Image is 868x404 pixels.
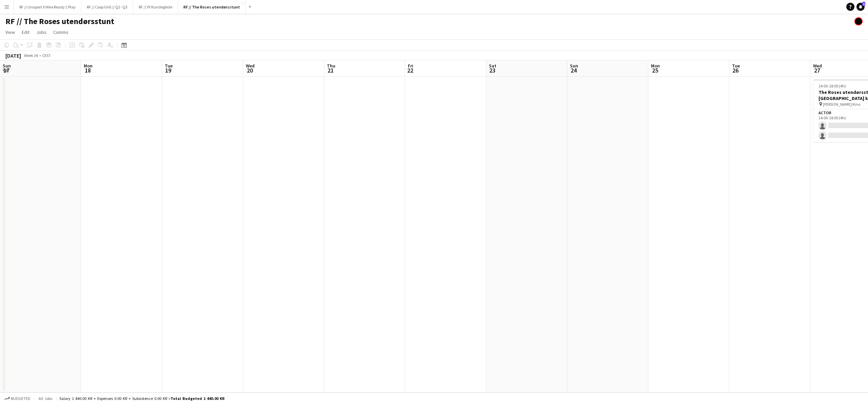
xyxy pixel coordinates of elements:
[3,28,18,37] a: View
[178,0,246,14] button: RF // The Roses utendørsstunt
[731,66,740,74] span: 26
[42,53,51,58] div: CEST
[650,66,660,74] span: 25
[3,63,11,69] span: Sun
[133,0,178,14] button: RF // VY Kundeglede
[5,16,114,26] h1: RF // The Roses utendørsstunt
[11,396,31,401] span: Budgeted
[5,52,21,59] div: [DATE]
[862,2,865,6] span: 1
[83,66,93,74] span: 18
[246,63,255,69] span: Wed
[84,63,93,69] span: Mon
[22,29,29,35] span: Edit
[245,66,255,74] span: 20
[407,66,413,74] span: 22
[53,29,68,35] span: Comms
[81,0,133,14] button: RF // Coop Grill // Q2 -Q3
[818,83,846,88] span: 14:00-18:00 (4h)
[823,102,860,107] span: [PERSON_NAME] Kino
[51,28,71,37] a: Comms
[732,63,740,69] span: Tue
[651,63,660,69] span: Mon
[37,396,54,401] span: All jobs
[489,63,496,69] span: Sat
[856,3,865,11] a: 1
[570,63,578,69] span: Sun
[812,66,822,74] span: 27
[5,29,15,35] span: View
[3,395,32,402] button: Budgeted
[171,396,224,401] span: Total Budgeted 1 440.00 KR
[164,66,173,74] span: 19
[488,66,496,74] span: 23
[326,66,335,74] span: 21
[165,63,173,69] span: Tue
[854,17,863,25] app-user-avatar: Hin Shing Cheung
[327,63,335,69] span: Thu
[19,28,32,37] a: Edit
[36,29,46,35] span: Jobs
[59,396,224,401] div: Salary 1 440.00 KR + Expenses 0.00 KR + Subsistence 0.00 KR =
[569,66,578,74] span: 24
[2,66,11,74] span: 17
[813,63,822,69] span: Wed
[34,28,49,37] a: Jobs
[22,53,39,58] span: Week 34
[14,0,81,14] button: RF // Unisport X Nike Ready 2 Play
[408,63,413,69] span: Fri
